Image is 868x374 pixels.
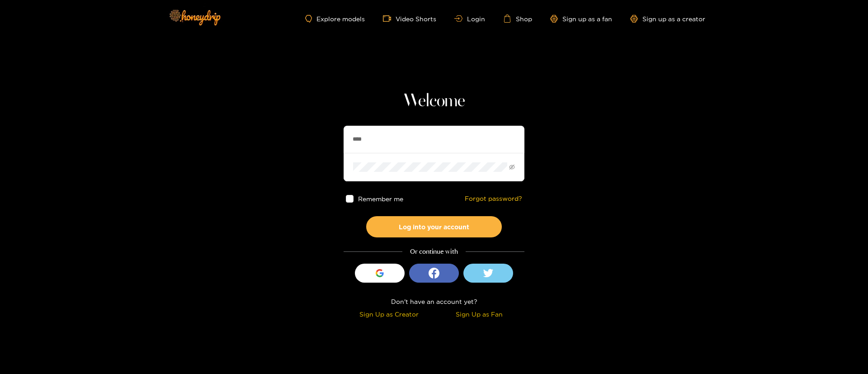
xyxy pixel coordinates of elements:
[305,15,365,23] a: Explore models
[366,216,502,237] button: Log into your account
[465,195,522,203] a: Forgot password?
[550,15,612,23] a: Sign up as a fan
[383,14,396,23] span: video-camera
[358,195,403,202] span: Remember me
[509,164,515,170] span: eye-invisible
[503,14,532,23] a: Shop
[454,15,485,22] a: Login
[346,309,432,319] div: Sign Up as Creator
[630,15,705,23] a: Sign up as a creator
[344,246,524,257] div: Or continue with
[344,90,524,112] h1: Welcome
[344,296,524,307] div: Don't have an account yet?
[383,14,436,23] a: Video Shorts
[436,309,522,319] div: Sign Up as Fan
